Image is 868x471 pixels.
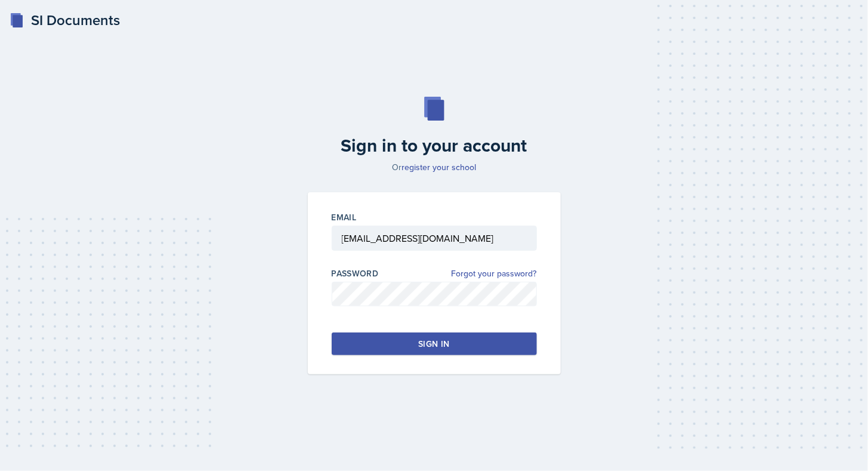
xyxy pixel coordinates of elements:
[301,161,568,173] p: Or
[301,135,568,156] h2: Sign in to your account
[332,226,537,251] input: Email
[452,267,537,280] a: Forgot your password?
[332,333,537,355] button: Sign in
[332,211,357,223] label: Email
[332,267,379,279] label: Password
[10,10,120,31] a: SI Documents
[401,161,476,173] a: register your school
[418,338,449,350] div: Sign in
